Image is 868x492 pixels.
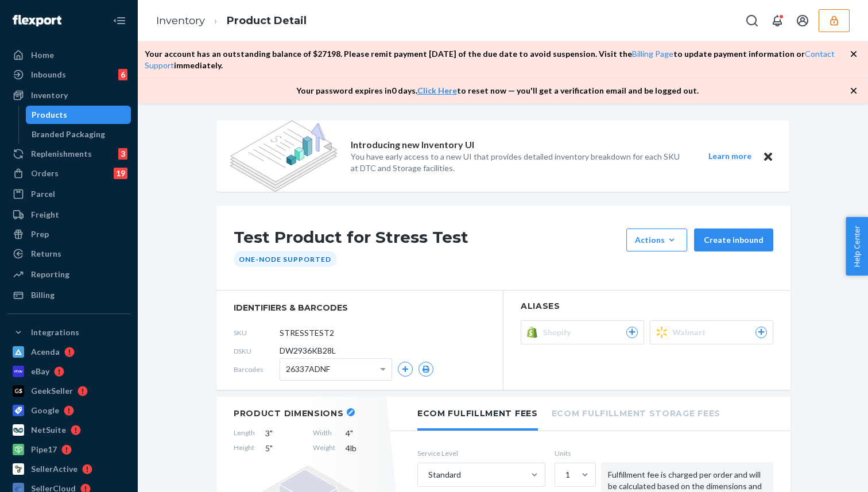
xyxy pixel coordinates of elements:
div: One-Node Supported [234,251,336,267]
button: Walmart [650,320,773,344]
a: Parcel [7,185,131,203]
div: Branded Packaging [32,129,105,140]
div: Products [32,109,67,121]
a: Inventory [7,86,131,104]
a: Pipe17 [7,440,131,459]
div: 3 [118,148,127,160]
span: 4 lb [346,443,383,454]
span: Length [234,428,255,439]
p: You have early access to a new UI that provides detailed inventory breakdown for each SKU at DTC ... [351,151,687,174]
div: Replenishments [31,148,92,160]
a: Billing Page [632,49,673,59]
button: Close [761,149,776,164]
div: eBay [31,366,49,377]
a: SellerActive [7,460,131,478]
a: Replenishments3 [7,145,131,163]
span: 26337ADNF [286,359,330,379]
a: GeekSeller [7,382,131,400]
div: Returns [31,248,61,259]
p: Your account has an outstanding balance of $ 27198 . Please remit payment [DATE] of the due date ... [145,48,850,71]
span: 5 [265,443,303,454]
li: Ecom Fulfillment Storage Fees [552,397,720,428]
label: Units [555,448,592,458]
button: Actions [626,228,687,251]
button: Open account menu [791,9,814,32]
ol: breadcrumbs [147,4,316,38]
a: NetSuite [7,421,131,439]
p: Introducing new Inventory UI [351,138,474,152]
img: Flexport logo [13,15,61,26]
div: Billing [31,289,55,301]
span: DW2936KB28L [280,345,336,357]
span: DSKU [234,346,280,356]
span: " [270,428,273,438]
h1: Test Product for Stress Test [234,228,621,251]
button: Help Center [846,217,868,276]
div: Home [31,49,54,61]
button: Integrations [7,323,131,342]
div: Acenda [31,346,60,358]
div: SellerActive [31,463,77,475]
div: Prep [31,228,49,240]
a: Click Here [417,86,457,95]
h2: Aliases [521,302,773,311]
div: 6 [118,69,127,80]
h2: Product Dimensions [234,408,344,419]
button: Open notifications [766,9,789,32]
button: Close Navigation [108,9,131,32]
button: Create inbound [694,228,773,251]
span: Walmart [672,327,710,338]
a: eBay [7,362,131,381]
a: Products [26,106,131,124]
div: Inventory [31,90,68,101]
div: 19 [114,168,127,179]
div: Reporting [31,269,69,280]
div: Inbounds [31,69,66,80]
a: Google [7,401,131,420]
span: SKU [234,328,280,338]
p: Your password expires in 0 days . to reset now — you'll get a verification email and be logged out. [296,85,699,96]
span: 4 [346,428,383,439]
a: Prep [7,225,131,243]
a: Billing [7,286,131,304]
div: Orders [31,168,59,179]
a: Product Detail [227,14,307,27]
div: Pipe17 [31,444,57,455]
a: Branded Packaging [26,125,131,144]
div: Actions [635,234,679,246]
a: Inventory [156,14,205,27]
button: Learn more [701,149,758,164]
span: Width [313,428,335,439]
div: Integrations [31,327,79,338]
a: Home [7,46,131,64]
div: Freight [31,209,59,220]
span: " [270,443,273,453]
a: Reporting [7,265,131,284]
button: Open Search Box [741,9,764,32]
a: Inbounds6 [7,65,131,84]
span: " [350,428,353,438]
li: Ecom Fulfillment Fees [417,397,538,431]
a: Orders19 [7,164,131,183]
button: Shopify [521,320,644,344]
input: 1 [564,469,565,481]
label: Service Level [417,448,545,458]
input: Standard [427,469,428,481]
div: Standard [428,469,461,481]
span: 3 [265,428,303,439]
div: GeekSeller [31,385,73,397]
a: Acenda [7,343,131,361]
span: Height [234,443,255,454]
div: NetSuite [31,424,66,436]
img: new-reports-banner-icon.82668bd98b6a51aee86340f2a7b77ae3.png [230,121,337,192]
span: Weight [313,443,335,454]
span: Barcodes [234,365,280,374]
div: 1 [565,469,570,481]
span: identifiers & barcodes [234,302,486,313]
div: Google [31,405,59,416]
div: Parcel [31,188,55,200]
a: Freight [7,206,131,224]
span: Shopify [543,327,576,338]
a: Returns [7,245,131,263]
